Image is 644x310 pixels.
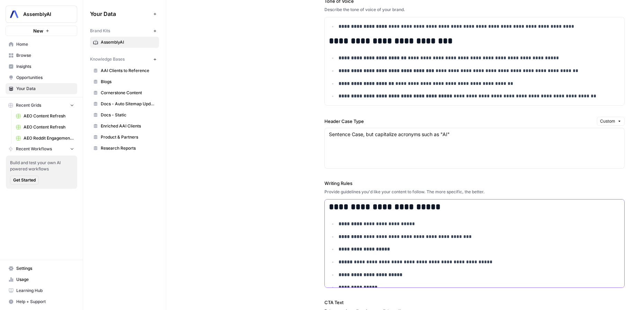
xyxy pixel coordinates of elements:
[90,56,125,62] span: Knowledge Bases
[6,296,77,307] button: Help + Support
[90,121,159,132] a: Enriched AAI Clients
[6,285,77,296] a: Learning Hub
[24,135,74,141] span: AEO Reddit Engagement (3)
[6,144,77,154] button: Recent Workflows
[16,52,74,59] span: Browse
[90,87,159,98] a: Cornerstone Content
[101,112,156,118] span: Docs - Static
[90,143,159,154] a: Research Reports
[16,41,74,47] span: Home
[101,123,156,129] span: Enriched AAI Clients
[90,109,159,121] a: Docs - Static
[324,118,594,125] label: Header Case Type
[13,133,77,144] a: AEO Reddit Engagement (3)
[101,79,156,85] span: Blogs
[13,110,77,122] a: AEO Content Refresh
[324,7,625,13] div: Describe the tone of voice of your brand.
[90,10,151,18] span: Your Data
[23,11,65,18] span: AssemblyAI
[24,124,74,130] span: AEO Content Refresh
[16,287,74,294] span: Learning Hub
[16,276,74,283] span: Usage
[329,131,620,138] textarea: Sentence Case, but capitalize acronyms such as "AI"
[6,100,77,110] button: Recent Grids
[90,28,110,34] span: Brand Kits
[101,90,156,96] span: Cornerstone Content
[101,68,156,74] span: AAI Clients to Reference
[324,180,625,187] label: Writing Rules
[13,177,36,183] span: Get Started
[10,160,73,172] span: Build and test your own AI powered workflows
[16,86,74,92] span: Your Data
[324,299,625,306] label: CTA Text
[90,132,159,143] a: Product & Partners
[6,26,77,36] button: New
[6,50,77,61] a: Browse
[324,189,625,195] div: Provide guidelines you'd like your content to follow. The more specific, the better.
[101,39,156,45] span: AssemblyAI
[24,113,74,119] span: AEO Content Refresh
[90,65,159,76] a: AAI Clients to Reference
[6,61,77,72] a: Insights
[101,134,156,140] span: Product & Partners
[33,27,43,34] span: New
[16,63,74,70] span: Insights
[6,274,77,285] a: Usage
[16,146,52,152] span: Recent Workflows
[16,299,74,305] span: Help + Support
[16,102,41,108] span: Recent Grids
[90,76,159,87] a: Blogs
[90,98,159,109] a: Docs - Auto Sitemap Update
[600,118,615,124] span: Custom
[8,8,20,20] img: AssemblyAI Logo
[16,74,74,81] span: Opportunities
[6,263,77,274] a: Settings
[6,6,77,23] button: Workspace: AssemblyAI
[101,101,156,107] span: Docs - Auto Sitemap Update
[10,176,39,185] button: Get Started
[597,117,625,126] button: Custom
[90,37,159,48] a: AssemblyAI
[13,122,77,133] a: AEO Content Refresh
[6,72,77,83] a: Opportunities
[101,145,156,151] span: Research Reports
[16,265,74,272] span: Settings
[6,83,77,94] a: Your Data
[6,39,77,50] a: Home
